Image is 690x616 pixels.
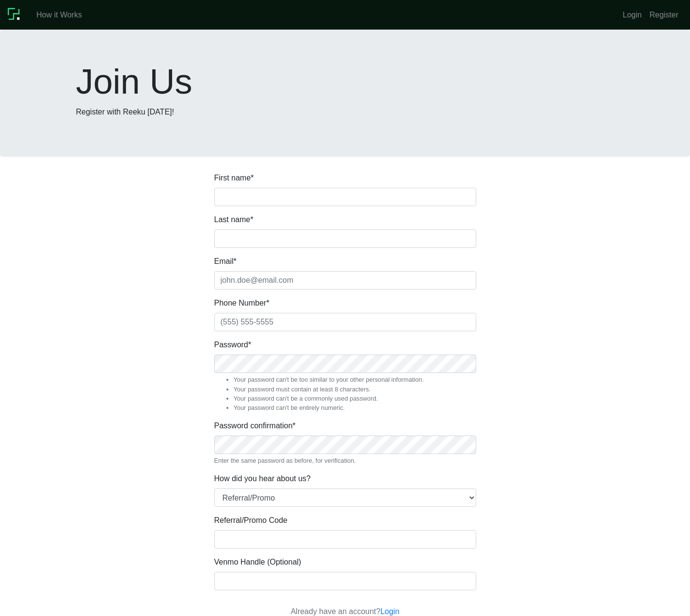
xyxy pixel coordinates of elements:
[8,6,25,23] img: Reeku
[214,420,296,432] label: Password confirmation
[214,256,237,267] label: Email
[234,385,476,394] li: Your password must contain at least 8 characters.
[234,394,476,403] li: Your password can't be a commonly used password.
[234,375,476,384] li: Your password can't be too similar to your other personal information.
[214,297,270,309] label: Phone Number
[214,271,476,290] input: john.doe@email.com
[76,106,614,118] p: Register with Reeku [DATE]!
[380,607,399,616] a: Login
[645,5,682,25] a: Register
[214,473,311,485] label: How did you hear about us?
[214,515,288,526] label: Referral/Promo Code
[32,5,86,25] a: How it Works
[619,5,645,25] a: Login
[214,313,476,331] input: (555) 555-5555
[214,556,302,568] label: Venmo Handle (Optional)
[234,403,476,412] li: Your password can't be entirely numeric.
[214,172,254,184] label: First name
[76,61,614,102] h1: Join Us
[214,339,251,351] label: Password
[214,456,476,465] small: Enter the same password as before, for verification.
[214,214,254,226] label: Last name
